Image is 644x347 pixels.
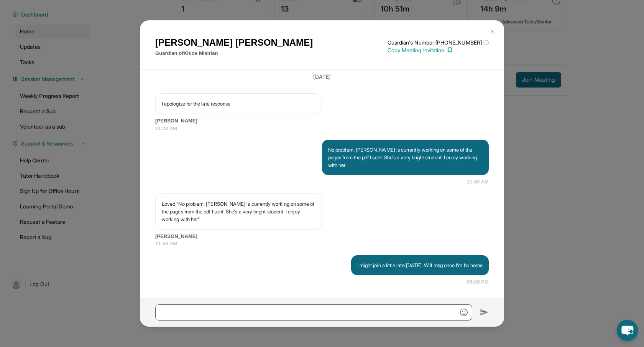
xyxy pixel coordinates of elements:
[155,73,489,81] h3: [DATE]
[155,117,489,125] span: [PERSON_NAME]
[155,50,313,57] p: Guardian of Khloe Misirian
[328,146,483,169] p: No problem. [PERSON_NAME] is currently working on some of the pages from the pdf I sent. She's a ...
[155,125,489,132] span: 11:23 AM
[490,29,496,35] img: Close Icon
[388,46,489,54] p: Copy Meeting Invitation
[155,240,489,248] span: 11:56 AM
[357,261,483,269] p: I might join a little late [DATE]. Will msg once I'm bk home
[467,178,489,186] span: 11:48 AM
[155,233,489,240] span: [PERSON_NAME]
[162,200,315,223] p: Loved “No problem. [PERSON_NAME] is currently working on some of the pages from the pdf I sent. S...
[155,36,313,50] h1: [PERSON_NAME] [PERSON_NAME]
[460,309,468,316] img: Emoji
[480,308,489,317] img: Send icon
[483,39,489,46] span: ⓘ
[617,320,638,341] button: chat-button
[162,100,315,107] p: I apologize for the late response
[388,39,489,46] p: Guardian's Number: [PHONE_NUMBER]
[467,278,489,286] span: 05:05 PM
[446,47,453,54] img: Copy Icon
